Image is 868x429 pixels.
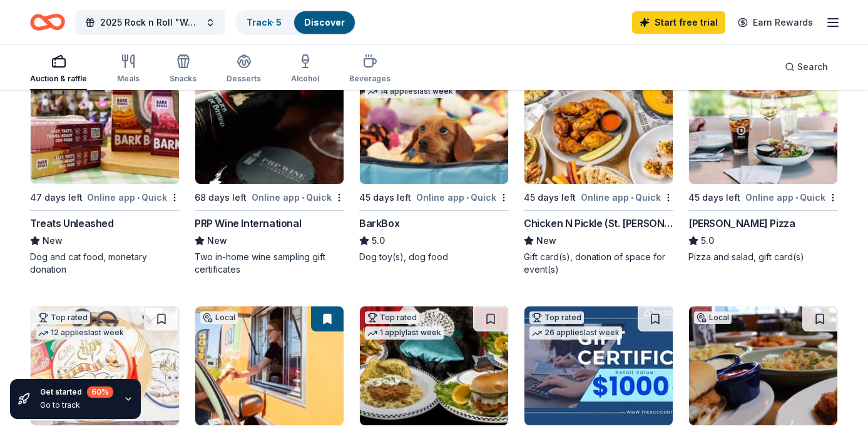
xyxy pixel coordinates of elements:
div: Two in-home wine sampling gift certificates [195,251,344,276]
button: Beverages [349,49,391,90]
div: Gift card(s), donation of space for event(s) [524,251,673,276]
span: 5.0 [372,233,385,248]
div: Online app Quick [581,189,673,205]
div: 14 applies last week [365,85,456,98]
div: [PERSON_NAME] Pizza [688,216,795,231]
div: Auction & raffle [30,74,87,84]
a: Start free trial [632,11,725,34]
div: 45 days left [359,190,411,205]
a: Image for PRP Wine International19 applieslast week68 days leftOnline app•QuickPRP Wine Internati... [195,64,344,276]
a: Image for Dewey's PizzaTop rated45 days leftOnline app•Quick[PERSON_NAME] Pizza5.0Pizza and salad... [688,64,838,263]
span: • [795,193,798,203]
a: Image for Treats UnleashedLocal47 days leftOnline app•QuickTreats UnleashedNewDog and cat food, m... [30,64,180,276]
span: • [466,193,469,203]
div: 1 apply last week [365,326,444,340]
img: Image for PRP Wine International [195,65,344,184]
span: 2025 Rock n Roll "Woofstock" Bingo [100,15,200,30]
div: Snacks [170,74,197,84]
div: Beverages [349,74,391,84]
div: Local [200,311,238,324]
button: 2025 Rock n Roll "Woofstock" Bingo [75,10,225,35]
a: Image for Chicken N Pickle (St. Charles)Local45 days leftOnline app•QuickChicken N Pickle (St. [P... [524,64,673,276]
button: Track· 5Discover [235,10,356,35]
span: • [302,193,304,203]
div: 26 applies last week [529,326,622,340]
div: Treats Unleashed [30,216,114,231]
button: Snacks [170,49,197,90]
span: New [207,233,227,248]
button: Meals [117,49,140,90]
div: Top rated [36,311,90,324]
a: Image for BarkBoxTop rated14 applieslast week45 days leftOnline app•QuickBarkBox5.0Dog toy(s), do... [359,64,509,263]
img: Image for Exit 11 Coffee [195,306,344,425]
span: New [536,233,556,248]
div: 12 applies last week [36,326,126,340]
img: Image for Black Bear Diner [360,306,508,425]
div: 68 days left [195,190,247,205]
div: Top rated [529,311,584,324]
button: Alcohol [291,49,319,90]
div: BarkBox [359,216,399,231]
div: Online app Quick [416,189,509,205]
div: Desserts [227,74,261,84]
img: Image for Dewey's Pizza [689,65,837,184]
div: 45 days left [688,190,740,205]
span: • [137,193,140,203]
div: 47 days left [30,190,83,205]
div: Top rated [365,311,419,324]
div: Go to track [40,400,113,410]
div: 60 % [87,386,113,398]
div: Chicken N Pickle (St. [PERSON_NAME]) [524,216,673,231]
div: Meals [117,74,140,84]
div: Online app Quick [252,189,344,205]
div: Alcohol [291,74,319,84]
a: Home [30,8,65,37]
span: New [43,233,63,248]
button: Search [775,54,838,79]
div: Dog toy(s), dog food [359,251,509,263]
img: Image for BarkBox [360,65,508,184]
div: Online app Quick [745,189,838,205]
div: Get started [40,386,113,398]
div: Local [694,311,732,324]
img: Image for The Pasta House Co. [689,306,837,425]
img: Image for Oriental Trading [31,306,179,425]
div: PRP Wine International [195,216,301,231]
div: Dog and cat food, monetary donation [30,251,180,276]
button: Auction & raffle [30,49,87,90]
div: Online app Quick [87,189,180,205]
img: Image for Treats Unleashed [31,65,179,184]
a: Earn Rewards [730,11,820,34]
button: Desserts [227,49,261,90]
img: Image for Chicken N Pickle (St. Charles) [524,65,673,184]
span: 5.0 [701,233,714,248]
span: Search [797,59,828,74]
div: Pizza and salad, gift card(s) [688,251,838,263]
a: Track· 5 [247,17,282,28]
span: • [631,193,633,203]
div: 45 days left [524,190,576,205]
img: Image for The Accounting Doctor [524,306,673,425]
a: Discover [304,17,345,28]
